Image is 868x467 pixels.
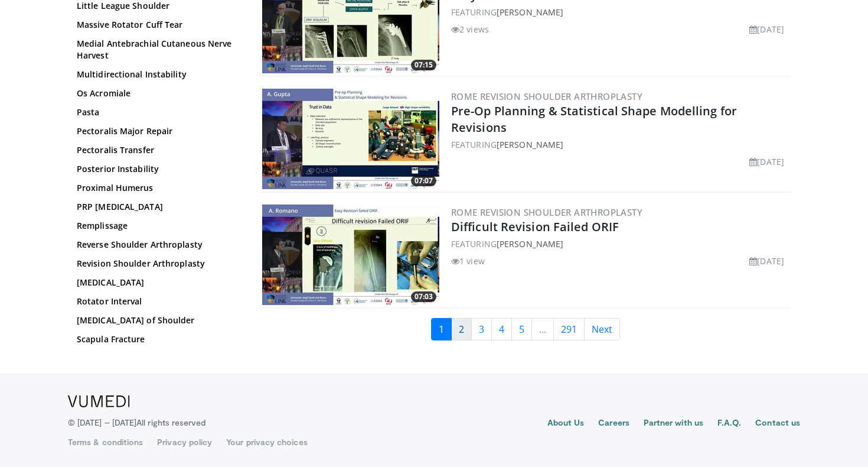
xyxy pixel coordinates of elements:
img: 8c922661-f56d-49f6-8d9a-428f3ac9c489.300x170_q85_crop-smart_upscale.jpg [262,89,439,189]
li: [DATE] [749,23,784,35]
a: Contact us [755,417,800,431]
a: [MEDICAL_DATA] [77,277,236,288]
a: Medial Antebrachial Cutaneous Nerve Harvest [77,38,236,61]
a: Remplissage [77,220,236,232]
a: 3 [471,318,492,340]
a: 5 [511,318,532,340]
a: Rome Revision Shoulder Arthroplasty [451,90,642,102]
div: FEATURING [451,138,789,151]
a: 07:07 [262,89,439,189]
img: VuMedi Logo [68,395,130,407]
img: c099ae5d-b022-44ba-975b-536e40751d07.300x170_q85_crop-smart_upscale.jpg [262,205,439,305]
a: About Us [547,417,585,431]
a: [MEDICAL_DATA] of Shoulder [77,314,236,326]
a: Rotator Interval [77,296,236,307]
a: PRP [MEDICAL_DATA] [77,201,236,213]
a: 4 [491,318,512,340]
a: Revision Shoulder Arthroplasty [77,258,236,270]
a: Multidirectional Instability [77,69,236,80]
a: Privacy policy [157,436,212,448]
a: 291 [553,318,585,340]
a: Reverse Shoulder Arthroplasty [77,239,236,251]
a: Pectoralis Transfer [77,144,236,156]
span: All rights reserved [136,417,205,427]
a: Partner with us [644,417,703,431]
a: Scapula Fracture [77,333,236,345]
a: Proximal Humerus [77,182,236,194]
span: 07:07 [411,176,436,186]
span: 07:15 [411,60,436,70]
a: Your privacy choices [226,436,307,448]
li: [DATE] [749,255,784,267]
a: Rome Revision Shoulder Arthroplasty [451,206,642,218]
li: 2 views [451,23,489,35]
a: Posterior Instability [77,163,236,175]
nav: Search results pages [260,318,791,340]
li: [DATE] [749,155,784,168]
div: FEATURING [451,238,789,250]
a: Pectoralis Major Repair [77,125,236,137]
div: FEATURING [451,6,789,18]
span: 07:03 [411,291,436,302]
li: 1 view [451,255,485,267]
a: Os Acromiale [77,87,236,99]
a: 07:03 [262,205,439,305]
a: Next [584,318,620,340]
a: Careers [598,417,629,431]
p: © [DATE] – [DATE] [68,417,206,429]
a: [PERSON_NAME] [497,139,563,150]
a: F.A.Q. [717,417,741,431]
a: 1 [431,318,452,340]
a: Massive Rotator Cuff Tear [77,19,236,31]
a: Difficult Revision Failed ORIF [451,219,619,235]
a: [PERSON_NAME] [497,238,563,249]
a: Pasta [77,106,236,118]
a: Terms & conditions [68,436,143,448]
a: [PERSON_NAME] [497,7,563,18]
a: 2 [451,318,472,340]
a: Pre-Op Planning & Statistical Shape Modelling for Revisions [451,103,737,135]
